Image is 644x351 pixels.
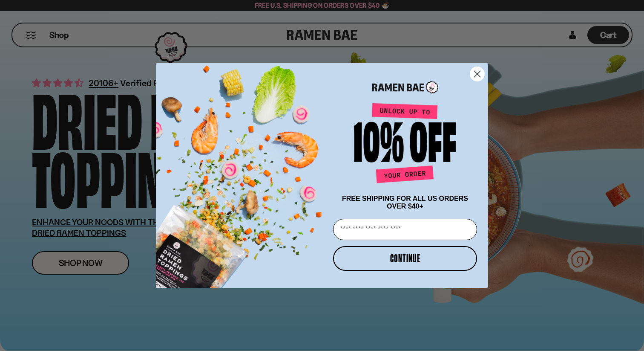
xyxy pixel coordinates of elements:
[470,67,485,81] button: Close dialog
[333,246,477,271] button: CONTINUE
[156,56,330,288] img: ce7035ce-2e49-461c-ae4b-8ade7372f32c.png
[352,103,458,186] img: Unlock up to 10% off
[342,195,468,210] span: FREE SHIPPING FOR ALL US ORDERS OVER $40+
[372,80,438,94] img: Ramen Bae Logo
